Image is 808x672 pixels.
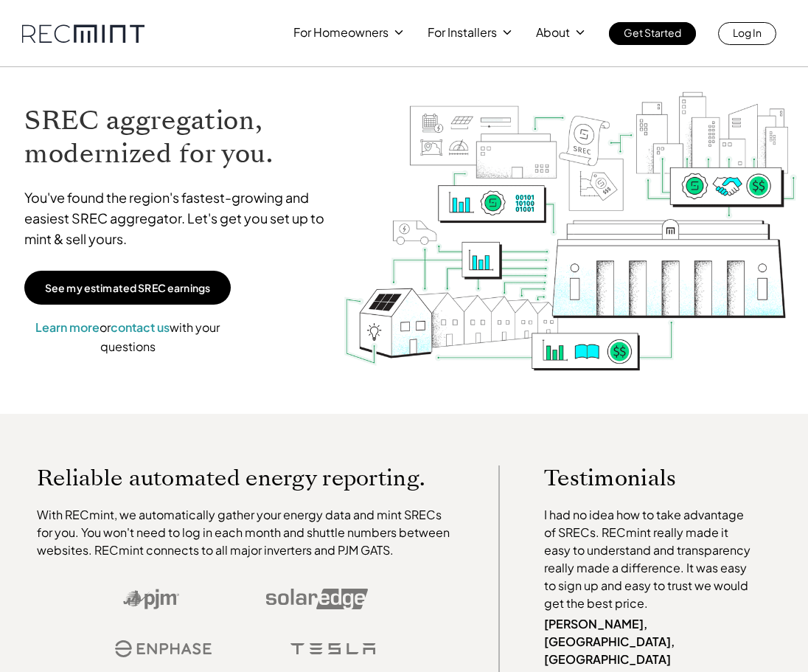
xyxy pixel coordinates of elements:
p: [PERSON_NAME], [GEOGRAPHIC_DATA], [GEOGRAPHIC_DATA] [544,615,753,668]
p: I had no idea how to take advantage of SRECs. RECmint really made it easy to understand and trans... [544,506,753,612]
a: Log In [718,22,776,45]
h1: SREC aggregation, modernized for you. [24,104,328,170]
p: See my estimated SREC earnings [45,281,210,294]
p: For Installers [428,22,497,43]
a: contact us [111,319,170,335]
p: For Homeowners [293,22,389,43]
p: or with your questions [24,318,231,356]
p: Testimonials [544,465,753,491]
a: Get Started [609,22,696,45]
a: See my estimated SREC earnings [24,271,231,305]
img: RECmint value cycle [343,54,798,420]
a: Learn more [35,319,100,335]
p: You've found the region's fastest-growing and easiest SREC aggregator. Let's get you set up to mi... [24,187,328,249]
p: About [536,22,570,43]
p: Get Started [624,22,681,43]
p: With RECmint, we automatically gather your energy data and mint SRECs for you. You won't need to ... [37,506,454,559]
p: Reliable automated energy reporting. [37,465,454,491]
p: Log In [733,22,762,43]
